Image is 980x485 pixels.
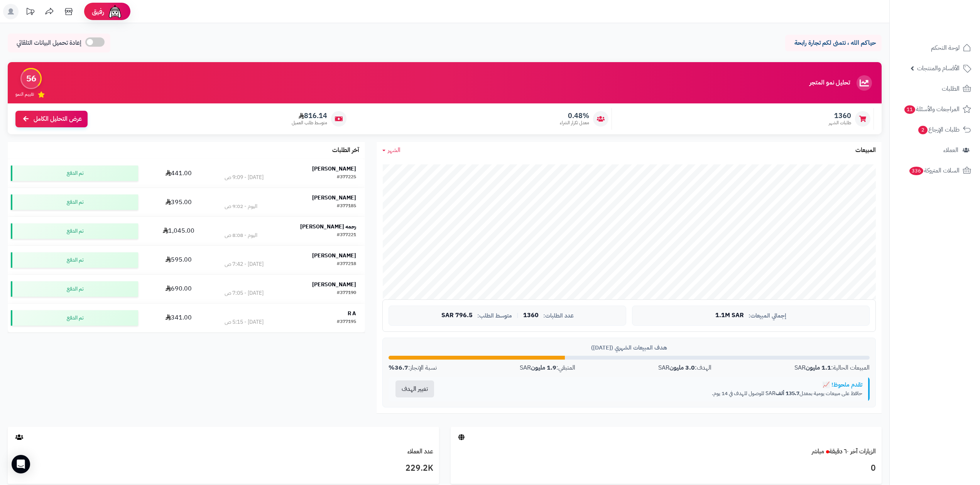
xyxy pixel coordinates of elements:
div: تم الدفع [11,166,138,181]
span: عرض التحليل الكامل [34,115,82,123]
td: 441.00 [141,159,216,188]
div: هدف المبيعات الشهري ([DATE]) [389,344,870,352]
a: طلبات الإرجاع2 [894,120,975,139]
a: الطلبات [894,79,975,98]
div: تم الدفع [11,281,138,297]
p: حافظ على مبيعات يومية بمعدل SAR للوصول للهدف في 14 يوم. [447,390,862,397]
span: الطلبات [942,83,960,94]
div: اليوم - 8:08 ص [225,232,257,239]
h3: 0 [456,462,876,475]
span: 1360 [829,112,851,120]
span: معدل تكرار الشراء [560,120,589,126]
span: 1.1M SAR [715,312,744,319]
td: 595.00 [141,246,216,274]
div: #377225 [337,174,356,181]
strong: [PERSON_NAME] [312,165,356,173]
h3: المبيعات [855,147,876,154]
span: طلبات الشهر [829,120,851,126]
div: #377195 [337,318,356,326]
a: المراجعات والأسئلة11 [894,100,975,118]
span: 336 [909,167,923,175]
span: متوسط الطلب: [477,313,512,319]
span: طلبات الإرجاع [917,124,960,135]
div: الهدف: SAR [658,363,711,372]
span: متوسط طلب العميل [292,120,327,126]
span: عدد الطلبات: [543,313,574,319]
span: 796.5 SAR [441,312,473,319]
div: تم الدفع [11,310,138,326]
span: المراجعات والأسئلة [904,104,960,115]
a: العملاء [894,141,975,159]
div: #377185 [337,203,356,210]
span: الأقسام والمنتجات [917,63,960,74]
strong: [PERSON_NAME] [312,194,356,202]
strong: [PERSON_NAME] [312,252,356,260]
strong: 36.7% [389,363,408,372]
a: تحديثات المنصة [20,4,40,21]
span: إجمالي المبيعات: [749,313,786,319]
h3: آخر الطلبات [332,147,359,154]
span: 0.48% [560,112,589,120]
span: | [517,313,519,318]
img: logo-2.png [928,22,973,38]
div: #377218 [337,260,356,268]
div: المبيعات الحالية: SAR [794,363,870,372]
a: لوحة التحكم [894,39,975,57]
a: السلات المتروكة336 [894,161,975,180]
td: 1,045.00 [141,217,216,245]
td: 395.00 [141,188,216,216]
div: تم الدفع [11,194,138,210]
span: رفيق [92,7,104,16]
strong: رحمه [PERSON_NAME] [300,223,356,231]
span: السلات المتروكة [909,165,960,176]
div: [DATE] - 5:15 ص [225,318,264,326]
span: 11 [904,105,915,114]
td: 690.00 [141,275,216,303]
div: [DATE] - 7:05 ص [225,289,264,297]
div: [DATE] - 7:42 ص [225,260,264,268]
strong: 1.9 مليون [531,363,556,372]
button: تغيير الهدف [395,380,434,397]
div: تم الدفع [11,252,138,268]
strong: R A [348,309,356,318]
h3: 229.2K [14,462,433,475]
div: نسبة الإنجاز: [389,363,437,372]
a: الزيارات آخر ٦٠ دقيقةمباشر [812,447,876,456]
div: Open Intercom Messenger [12,455,30,473]
img: ai-face.png [107,4,123,19]
span: تقييم النمو [15,91,34,98]
td: 341.00 [141,304,216,332]
strong: 3.0 مليون [669,363,695,372]
strong: [PERSON_NAME] [312,281,356,289]
small: مباشر [812,447,824,456]
div: تقدم ملحوظ! 📈 [447,381,862,389]
div: #377221 [337,232,356,239]
strong: 135.7 ألف [776,389,799,397]
div: [DATE] - 9:09 ص [225,174,264,181]
a: الشهر [382,146,400,155]
span: لوحة التحكم [931,42,960,53]
span: العملاء [943,145,958,155]
span: 816.14 [292,112,327,120]
span: إعادة تحميل البيانات التلقائي [17,39,81,47]
h3: تحليل نمو المتجر [809,79,850,86]
div: اليوم - 9:02 ص [225,203,257,210]
div: #377190 [337,289,356,297]
a: عدد العملاء [407,447,433,456]
div: تم الدفع [11,223,138,239]
strong: 1.1 مليون [806,363,831,372]
p: حياكم الله ، نتمنى لكم تجارة رابحة [791,39,876,47]
a: عرض التحليل الكامل [15,111,88,127]
span: الشهر [388,145,400,155]
span: 2 [918,126,928,134]
span: 1360 [523,312,539,319]
div: المتبقي: SAR [520,363,575,372]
